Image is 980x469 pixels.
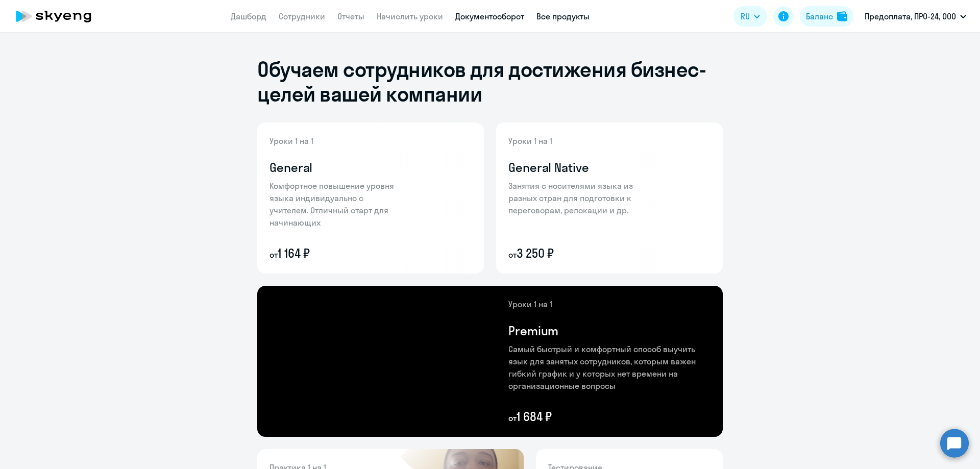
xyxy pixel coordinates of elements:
p: Самый быстрый и комфортный способ выучить язык для занятых сотрудников, которым важен гибкий граф... [508,343,710,392]
small: от [269,250,278,260]
a: Все продукты [536,11,590,21]
a: Документооборот [455,11,524,21]
button: RU [733,6,767,27]
h4: Premium [508,323,558,339]
span: RU [741,10,750,22]
a: Отчеты [337,11,364,21]
a: Начислить уроки [377,11,443,21]
img: balance [837,11,847,21]
h4: General Native [508,159,589,176]
a: Сотрудники [279,11,325,21]
div: Баланс [806,10,833,22]
p: Занятия с носителями языка из разных стран для подготовки к переговорам, релокации и др. [508,180,641,216]
p: 3 250 ₽ [508,245,641,261]
p: 1 164 ₽ [269,245,402,261]
button: Предоплата, ПРО-24, ООО [860,4,971,29]
p: Предоплата, ПРО-24, ООО [865,10,956,22]
p: Уроки 1 на 1 [269,135,402,147]
p: 1 684 ₽ [508,408,710,425]
a: Дашборд [231,11,266,21]
small: от [508,413,517,423]
button: Балансbalance [800,6,853,27]
p: Уроки 1 на 1 [508,298,710,310]
h1: Обучаем сотрудников для достижения бизнес-целей вашей компании [257,57,723,106]
img: general-content-bg.png [257,122,411,274]
h4: General [269,159,312,176]
small: от [508,250,517,260]
p: Уроки 1 на 1 [508,135,641,147]
img: premium-content-bg.png [366,286,723,437]
img: general-native-content-bg.png [496,122,657,274]
p: Комфортное повышение уровня языка индивидуально с учителем. Отличный старт для начинающих [269,180,402,229]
